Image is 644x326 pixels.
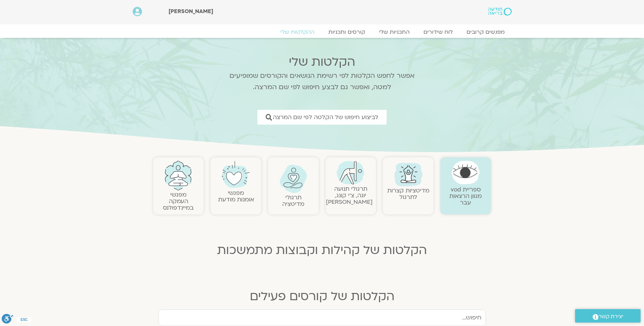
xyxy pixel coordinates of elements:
[449,186,482,207] a: ספריית vodמגוון הרצאות עבר
[273,114,378,120] span: לביצוע חיפוש של הקלטה לפי שם המרצה
[417,29,460,35] a: לוח שידורים
[153,243,491,257] h2: הקלטות של קהילות וקבוצות מתמשכות
[321,29,372,35] a: קורסים ותכניות
[326,185,372,206] a: תרגולי תנועהיוגה, צ׳י קונג, [PERSON_NAME]
[221,55,424,69] h2: הקלטות שלי
[460,29,512,35] a: מפגשים קרובים
[159,309,486,326] input: חיפוש...
[163,191,194,212] a: מפגשיהעמקה במיינדפולנס
[218,189,254,203] a: מפגשיאומנות מודעת
[221,70,424,93] p: אפשר לחפש הקלטות לפי רשימת הנושאים והקורסים שמופיעים למטה, ואפשר גם לבצע חיפוש לפי שם המרצה.
[168,8,213,15] span: [PERSON_NAME]
[153,290,491,303] h2: הקלטות של קורסים פעילים
[575,309,641,323] a: יצירת קשר
[387,187,429,201] a: מדיטציות קצרות לתרגול
[133,29,512,35] nav: Menu
[372,29,417,35] a: התכניות שלי
[282,193,304,208] a: תרגולימדיטציה
[257,110,387,125] a: לביצוע חיפוש של הקלטה לפי שם המרצה
[599,312,623,321] span: יצירת קשר
[273,29,321,35] a: ההקלטות שלי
